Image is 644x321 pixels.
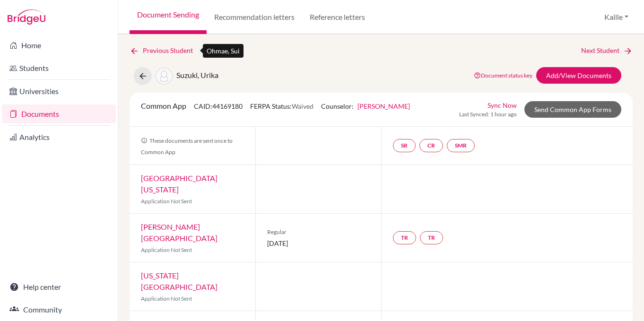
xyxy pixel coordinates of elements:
span: FERPA Status: [250,102,313,110]
span: Application Not Sent [141,246,192,253]
span: Counselor: [321,102,410,110]
span: Waived [292,102,313,110]
span: [DATE] [267,238,370,248]
a: Community [2,300,116,319]
a: TR [393,231,416,244]
a: CR [419,139,443,152]
a: Send Common App Forms [524,101,621,118]
a: Analytics [2,128,116,147]
a: SMR [447,139,475,152]
a: [US_STATE][GEOGRAPHIC_DATA] [141,271,218,291]
a: SR [393,139,416,152]
span: Common App [141,101,186,110]
a: TR [420,231,443,244]
a: [GEOGRAPHIC_DATA][US_STATE] [141,174,218,194]
span: Application Not Sent [141,295,192,302]
a: [PERSON_NAME][GEOGRAPHIC_DATA] [141,222,218,243]
div: Ohmae, Sui [203,44,244,58]
button: Kaille [600,8,633,26]
span: Last Synced: 1 hour ago [459,110,517,119]
a: Next Student [581,45,633,56]
span: Regular [267,228,370,236]
a: Students [2,59,116,78]
a: Home [2,36,116,55]
span: These documents are sent once to Common App [141,137,233,156]
a: Document status key [474,72,532,79]
a: Help center [2,278,116,296]
span: Suzuki, Urika [176,70,218,79]
a: [PERSON_NAME] [357,102,410,110]
a: Previous Student [130,45,200,56]
img: Bridge-U [8,9,45,25]
span: CAID: 44169180 [194,102,243,110]
a: Universities [2,82,116,101]
a: Documents [2,104,116,123]
a: Sync Now [487,100,517,110]
span: Application Not Sent [141,198,192,205]
a: Add/View Documents [536,67,621,84]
